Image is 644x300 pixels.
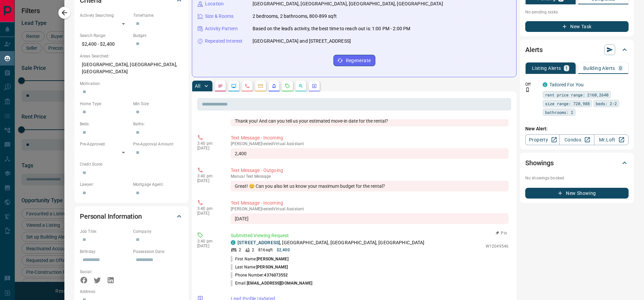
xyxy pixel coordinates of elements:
[80,269,130,275] p: Social:
[197,244,221,248] p: [DATE]
[80,208,183,224] div: Personal Information
[258,247,273,253] p: 816 sqft
[545,91,608,98] span: rent price range: 2160,2640
[525,175,629,181] p: No showings booked
[197,206,221,211] p: 3:40 pm
[205,0,224,7] p: Location
[205,13,234,20] p: Size & Rooms
[596,100,617,107] span: beds: 2-2
[197,146,221,151] p: [DATE]
[80,121,130,127] p: Beds:
[253,38,351,45] p: [GEOGRAPHIC_DATA] and [STREET_ADDRESS]
[619,66,622,71] p: 0
[197,211,221,216] p: [DATE]
[80,101,130,107] p: Home Type:
[253,13,337,20] p: 2 bedrooms, 2 bathrooms, 800-899 sqft
[231,264,288,270] p: Last Name:
[312,83,317,89] svg: Agent Actions
[525,188,629,199] button: New Showing
[583,66,615,71] p: Building Alerts
[247,281,312,286] span: [EMAIL_ADDRESS][DOMAIN_NAME]
[277,247,290,253] p: $2,400
[264,273,288,277] span: 4376073552
[545,109,573,116] span: bathrooms: 2
[256,265,288,269] span: [PERSON_NAME]
[197,178,221,183] p: [DATE]
[205,38,243,45] p: Repeated Interest
[559,134,594,145] a: Condos
[231,141,508,146] p: [PERSON_NAME] texted Virtual Assistant
[80,211,142,222] h2: Personal Information
[231,232,508,239] p: Submitted Viewing Request
[80,53,183,59] p: Areas Searched:
[532,66,561,71] p: Listing Alerts
[218,83,223,89] svg: Notes
[486,243,508,249] p: W12049546
[205,25,238,32] p: Activity Pattern
[231,174,245,179] span: manual
[525,134,560,145] a: Property
[231,207,508,211] p: [PERSON_NAME] texted Virtual Assistant
[231,181,508,191] div: Great! 😊 Can you also let us know your maximum budget for the rental?
[231,280,312,286] p: Email:
[231,116,508,126] div: Thank you! And can you tell us your estimated move-in date for the rental?
[231,167,508,174] p: Text Message - Outgoing
[253,0,443,7] p: [GEOGRAPHIC_DATA], [GEOGRAPHIC_DATA], [GEOGRAPHIC_DATA], [GEOGRAPHIC_DATA]
[195,84,200,88] p: All
[231,272,288,278] p: Phone Number:
[252,247,254,253] p: 2
[565,66,568,71] p: 1
[133,33,183,39] p: Budget:
[133,12,183,18] p: Timeframe:
[80,81,183,87] p: Motivation:
[525,42,629,58] div: Alerts
[525,87,530,92] svg: Push Notification Only
[231,240,235,245] div: condos.ca
[257,257,288,261] span: [PERSON_NAME]
[231,134,508,141] p: Text Message - Incoming
[133,101,183,107] p: Min Size:
[231,200,508,207] p: Text Message - Incoming
[525,158,554,168] h2: Showings
[239,247,241,253] p: 2
[231,148,508,159] div: 2,400
[545,100,590,107] span: size range: 720,988
[80,161,183,167] p: Credit Score:
[525,7,629,17] p: No pending tasks
[231,256,288,262] p: First Name:
[80,228,130,234] p: Job Title:
[80,141,130,147] p: Pre-Approved:
[298,83,304,89] svg: Opportunities
[133,228,183,234] p: Company:
[231,213,508,224] div: [DATE]
[549,82,584,87] a: Tailored For You
[525,81,539,87] p: Off
[525,125,629,132] p: New Alert:
[253,25,410,32] p: Based on the lead's activity, the best time to reach out is: 1:00 PM - 2:00 PM
[525,44,543,55] h2: Alerts
[237,239,425,246] p: , [GEOGRAPHIC_DATA], [GEOGRAPHIC_DATA], [GEOGRAPHIC_DATA]
[133,141,183,147] p: Pre-Approval Amount:
[197,239,221,244] p: 3:40 pm
[237,240,280,245] a: [STREET_ADDRESS]
[80,181,130,187] p: Lawyer:
[80,39,130,50] p: $2,400 - $2,400
[80,59,183,77] p: [GEOGRAPHIC_DATA], [GEOGRAPHIC_DATA], [GEOGRAPHIC_DATA]
[245,83,250,89] svg: Calls
[594,134,629,145] a: Mr.Loft
[133,121,183,127] p: Baths:
[258,83,263,89] svg: Emails
[231,83,236,89] svg: Lead Browsing Activity
[492,230,511,236] button: Pin
[80,289,183,295] p: Address:
[285,83,290,89] svg: Requests
[80,12,130,18] p: Actively Searching:
[333,55,375,66] button: Regenerate
[543,82,547,87] div: condos.ca
[197,141,221,146] p: 3:40 pm
[525,21,629,32] button: New Task
[80,249,130,255] p: Birthday:
[133,181,183,187] p: Mortgage Agent:
[197,174,221,178] p: 3:40 pm
[525,155,629,171] div: Showings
